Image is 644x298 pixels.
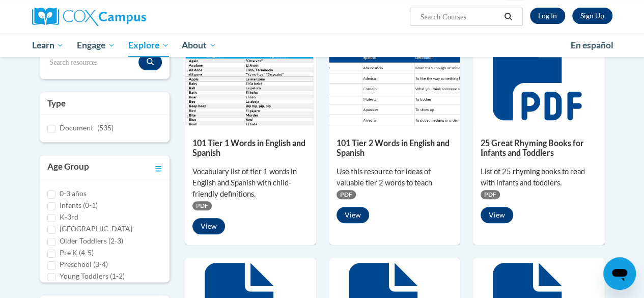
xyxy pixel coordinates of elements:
[155,160,162,175] a: Toggle collapse
[571,40,613,50] span: En español
[192,201,212,210] span: PDF
[24,34,620,57] div: Main menu
[572,8,612,24] a: Register
[60,123,93,132] span: Document
[47,160,89,175] h3: Age Group
[60,259,108,270] label: Preschool (3-4)
[182,39,216,51] span: About
[192,138,309,158] h5: 101 Tier 1 Words in English and Spanish
[128,39,169,51] span: Explore
[481,138,597,158] h5: 25 Great Rhyming Books for Infants and Toddlers
[603,257,636,290] iframe: Button to launch messaging window
[481,166,597,188] div: List of 25 rhyming books to read with infants and toddlers.
[481,207,513,223] button: View
[337,138,453,158] h5: 101 Tier 2 Words in English and Spanish
[97,123,114,132] span: (535)
[60,235,123,247] label: Older Toddlers (2-3)
[530,8,565,24] a: Log In
[337,190,356,199] span: PDF
[500,11,516,23] button: Search
[185,23,316,125] img: d35314be-4b7e-462d-8f95-b17e3d3bb747.pdf
[32,39,64,51] span: Learn
[564,35,620,56] a: En español
[60,247,94,258] label: Pre K (4-5)
[481,190,500,199] span: PDF
[32,8,146,26] img: Cox Campus
[329,23,460,125] img: 836e94b2-264a-47ae-9840-fb2574307f3b.pdf
[138,54,162,70] button: Search resources
[47,97,162,110] h3: Type
[60,223,132,234] label: [GEOGRAPHIC_DATA]
[192,166,309,200] div: Vocabulary list of tier 1 words in English and Spanish with child-friendly definitions.
[77,39,115,51] span: Engage
[192,218,225,234] button: View
[60,270,125,282] label: Young Toddlers (1-2)
[122,34,176,57] a: Explore
[337,207,369,223] button: View
[47,54,138,71] input: Search resources
[337,166,453,188] div: Use this resource for ideas of valuable tier 2 words to teach
[25,34,71,57] a: Learn
[175,34,223,57] a: About
[419,11,500,23] input: Search Courses
[32,8,215,26] a: Cox Campus
[60,200,98,211] label: Infants (0-1)
[60,188,87,199] label: 0-3 años
[60,211,78,223] label: K-3rd
[70,34,122,57] a: Engage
